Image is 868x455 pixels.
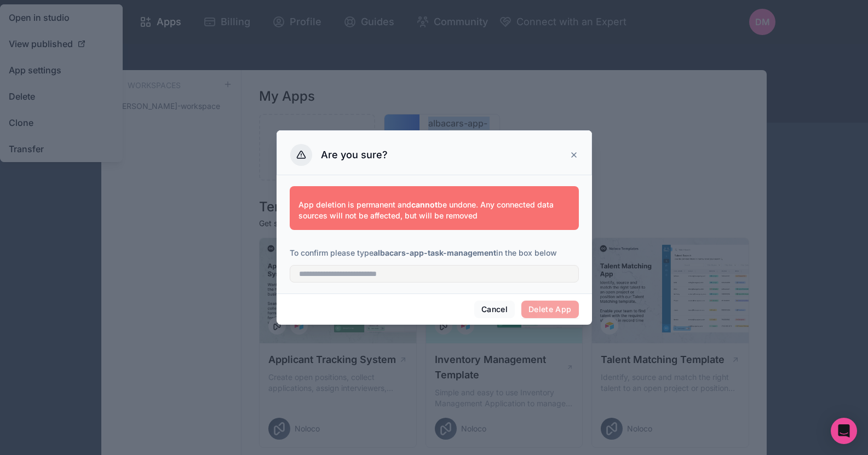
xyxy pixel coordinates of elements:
[474,301,515,318] button: Cancel
[290,247,579,258] p: To confirm please type in the box below
[411,200,438,209] strong: cannot
[831,418,857,444] div: Open Intercom Messenger
[298,199,570,221] p: App deletion is permanent and be undone. Any connected data sources will not be affected, but wil...
[373,248,496,257] strong: albacars-app-task-management
[321,148,388,162] h3: Are you sure?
